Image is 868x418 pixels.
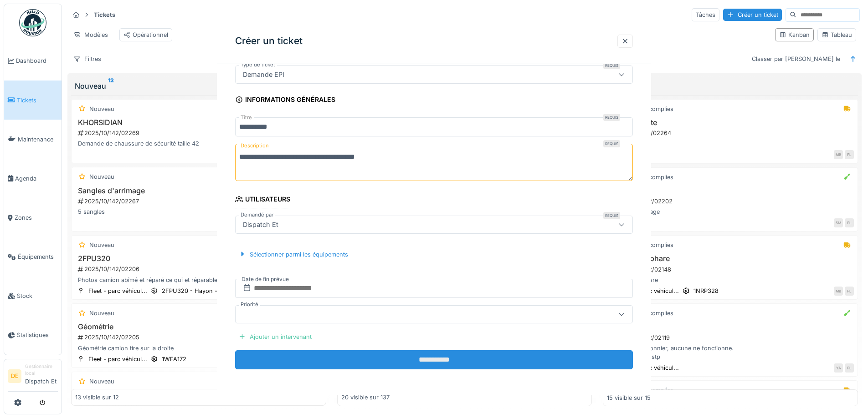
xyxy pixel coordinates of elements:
[235,331,315,343] div: Ajouter un intervenant
[235,248,352,261] div: Sélectionner parmi les équipements
[239,301,260,308] label: Priorité
[239,141,271,152] label: Description
[239,211,275,219] label: Demandé par
[603,212,620,219] div: Requis
[603,141,620,148] div: Requis
[603,114,620,121] div: Requis
[239,220,282,230] div: Dispatch Et
[603,62,620,69] div: Requis
[235,93,335,108] div: Informations générales
[241,274,290,284] label: Date de fin prévue
[239,70,288,80] div: Demande EPI
[239,114,254,122] label: Titre
[235,193,290,208] div: Utilisateurs
[235,35,303,47] h3: Créer un ticket
[239,61,277,69] label: Type de ticket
